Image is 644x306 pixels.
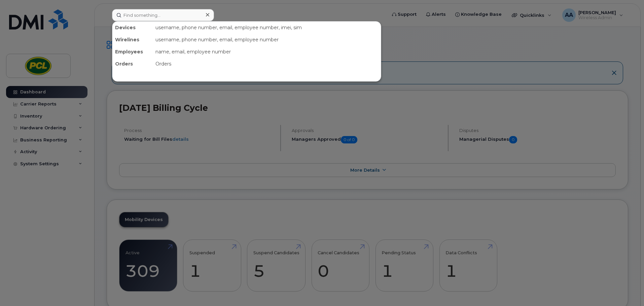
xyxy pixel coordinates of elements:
[112,34,153,46] div: Wirelines
[153,46,381,58] div: name, email, employee number
[112,58,153,70] div: Orders
[153,58,381,70] div: Orders
[112,46,153,58] div: Employees
[112,21,153,34] div: Devices
[153,34,381,46] div: username, phone number, email, employee number
[153,21,381,34] div: username, phone number, email, employee number, imei, sim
